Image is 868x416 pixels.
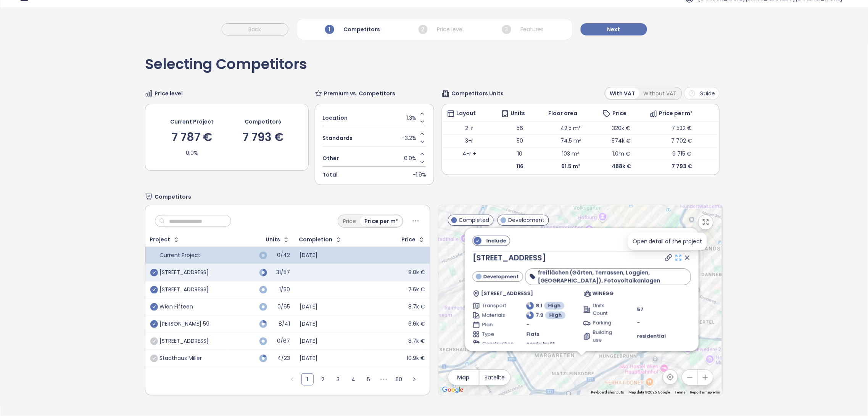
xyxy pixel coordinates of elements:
div: Project [150,237,170,242]
td: 10 [496,147,544,160]
span: check-circle [150,303,158,311]
button: Decrease value [418,118,426,126]
div: 8.7k € [409,304,425,310]
div: 0/42 [271,253,290,258]
span: Price level [155,89,183,98]
span: Total [323,170,338,179]
div: 4/23 [271,356,290,361]
span: left [290,377,295,382]
div: Price [401,237,415,242]
span: Include [483,236,510,246]
div: 1/50 [271,287,290,292]
button: left [286,373,298,385]
span: check-circle [150,269,158,276]
div: 7 787 € [172,132,212,143]
td: 488k € [598,160,645,173]
span: 7.9 [536,312,544,319]
div: 10.9k € [407,355,425,362]
button: right [408,373,420,385]
div: Price level [417,23,466,36]
div: 8.0k € [409,269,425,276]
div: 0.0% [186,149,198,157]
span: newly built [527,340,555,348]
td: 74.5 m² [544,135,598,148]
div: Units [266,237,280,242]
span: residential [637,332,666,340]
div: Completion [299,237,332,242]
span: Map [457,373,470,382]
div: [DATE] [300,338,317,345]
div: Selecting Competitors [145,57,307,79]
li: 4 [347,373,359,385]
span: Location [323,114,348,122]
b: freiflächen (Gärten, Terrassen, Loggien, [GEOGRAPHIC_DATA]), Fotovoltaikanlagen [538,268,660,284]
button: Guide [684,87,720,100]
td: 116 [496,160,544,173]
span: -1.9% [413,170,426,179]
a: Report a map error [690,390,721,394]
div: 0/65 [271,304,290,309]
div: Layout [447,110,492,117]
span: - [527,321,530,329]
div: [DATE] [300,304,317,310]
span: Guide [700,89,715,98]
div: Floor area [549,111,593,116]
div: [DATE] [300,355,317,362]
button: Increase value [418,130,426,138]
span: 57 [637,306,644,313]
span: Materials [482,312,509,319]
span: High [548,302,561,310]
span: Parking [593,319,620,327]
div: 6.6k € [409,321,425,328]
span: 1.3% [406,114,416,122]
div: [DATE] [300,252,317,259]
td: 3-r [442,135,496,148]
div: [PERSON_NAME] 59 [160,321,210,328]
button: Increase value [418,110,426,118]
div: [STREET_ADDRESS] [160,338,209,345]
a: Open this area in Google Maps (opens a new window) [440,385,465,395]
div: 8.7k € [409,338,425,345]
span: 8.1 [536,302,543,310]
li: 3 [332,373,344,385]
td: 4-r + [442,147,496,160]
button: Back [222,23,288,35]
span: Competitors Units [451,89,504,98]
div: 31/57 [271,270,290,275]
div: 8/41 [271,321,290,326]
div: Competitors [323,23,382,36]
span: check-circle [150,286,158,294]
td: 1.0m € [598,147,645,160]
a: Terms (opens in new tab) [675,390,686,394]
span: Type [482,331,509,338]
td: 7 793 € [645,160,719,173]
span: Competitors [155,193,191,201]
span: right [412,377,417,382]
span: -3.2% [402,134,416,142]
span: Premium vs. Competitors [324,89,396,98]
a: 50 [393,374,405,385]
div: 0/67 [271,339,290,344]
td: 7 702 € [645,135,719,148]
span: Flats [527,331,539,338]
a: [STREET_ADDRESS] [473,252,546,263]
span: Plan [482,321,509,329]
td: 7 532 € [645,122,719,135]
td: 574k € [598,135,645,148]
span: Development [483,273,519,280]
div: Units [501,110,539,117]
span: ••• [378,373,390,385]
span: Standards [323,134,353,142]
div: Without VAT [639,88,681,99]
span: 1 [325,25,334,34]
div: Competitors [245,117,282,126]
span: Next [607,25,620,34]
span: 3 [502,25,511,34]
div: Current Project [170,117,214,126]
td: 50 [496,135,544,148]
button: Decrease value [418,138,426,146]
li: 2 [317,373,329,385]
